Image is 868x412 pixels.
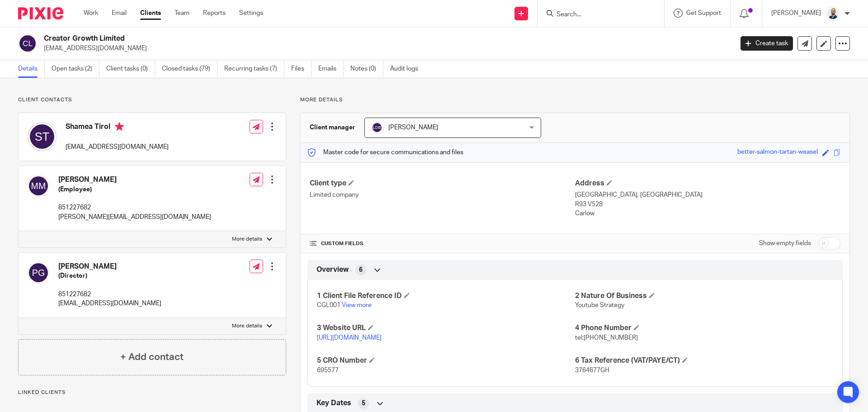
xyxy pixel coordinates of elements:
[310,240,575,247] h4: CUSTOM FIELDS
[18,34,37,53] img: svg%3E
[58,271,161,280] h5: (Director)
[686,10,721,16] span: Get Support
[317,367,339,374] span: 695577
[575,291,833,301] h4: 2 Nature Of Business
[203,9,226,18] a: Reports
[575,190,840,199] p: [GEOGRAPHIC_DATA], [GEOGRAPHIC_DATA]
[350,60,383,78] a: Notes (0)
[18,7,63,19] img: Pixie
[317,356,575,365] h4: 5 CRO Number
[239,9,263,18] a: Settings
[28,122,57,151] img: svg%3E
[307,148,463,157] p: Master code for secure communications and files
[575,209,840,218] p: Carlow
[317,323,575,333] h4: 3 Website URL
[224,60,284,78] a: Recurring tasks (7)
[66,122,169,133] h4: Shamea Tirol
[58,213,211,222] p: [PERSON_NAME][EMAIL_ADDRESS][DOMAIN_NAME]
[106,60,155,78] a: Client tasks (0)
[575,323,833,333] h4: 4 Phone Number
[310,190,575,199] p: Limited company
[58,185,211,194] h5: (Employee)
[291,60,311,78] a: Files
[556,11,637,19] input: Search
[318,60,344,78] a: Emails
[359,265,363,275] span: 6
[58,175,211,185] h4: [PERSON_NAME]
[826,6,840,21] img: Mark%20LI%20profiler.png
[140,9,161,18] a: Clients
[771,9,821,18] p: [PERSON_NAME]
[575,179,840,188] h4: Address
[115,122,124,131] i: Primary
[58,203,211,212] p: 851227682
[18,60,45,78] a: Details
[175,9,189,18] a: Team
[316,265,349,275] span: Overview
[310,123,355,132] h3: Client manager
[316,398,351,408] span: Key Dates
[232,236,262,243] p: More details
[52,60,99,78] a: Open tasks (2)
[317,335,382,341] a: [URL][DOMAIN_NAME]
[18,389,286,396] p: Linked clients
[162,60,217,78] a: Closed tasks (79)
[112,9,127,18] a: Email
[310,179,575,188] h4: Client type
[575,302,624,308] span: Youtube Strategy
[66,142,169,152] p: [EMAIL_ADDRESS][DOMAIN_NAME]
[28,175,49,197] img: svg%3E
[741,36,793,51] a: Create task
[300,96,850,104] p: More details
[28,262,49,284] img: svg%3E
[575,367,609,374] span: 3764677GH
[44,44,727,53] p: [EMAIL_ADDRESS][DOMAIN_NAME]
[575,356,833,365] h4: 6 Tax Reference (VAT/PAYE/CT)
[575,335,638,341] span: tel:[PHONE_NUMBER]
[342,302,372,308] a: View more
[759,239,811,248] label: Show empty fields
[44,34,590,43] h2: Creator Growth Limited
[388,124,438,131] span: [PERSON_NAME]
[58,262,161,271] h4: [PERSON_NAME]
[232,322,262,330] p: More details
[58,299,161,308] p: [EMAIL_ADDRESS][DOMAIN_NAME]
[372,122,382,133] img: svg%3E
[120,350,184,364] h4: + Add contact
[575,200,840,209] p: R93 V528
[317,291,575,301] h4: 1 Client File Reference ID
[362,399,365,408] span: 5
[390,60,425,78] a: Audit logs
[737,147,818,158] div: better-salmon-tartan-weasel
[58,290,161,299] p: 851227682
[18,96,286,104] p: Client contacts
[317,302,340,308] span: CGL001
[84,9,98,18] a: Work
